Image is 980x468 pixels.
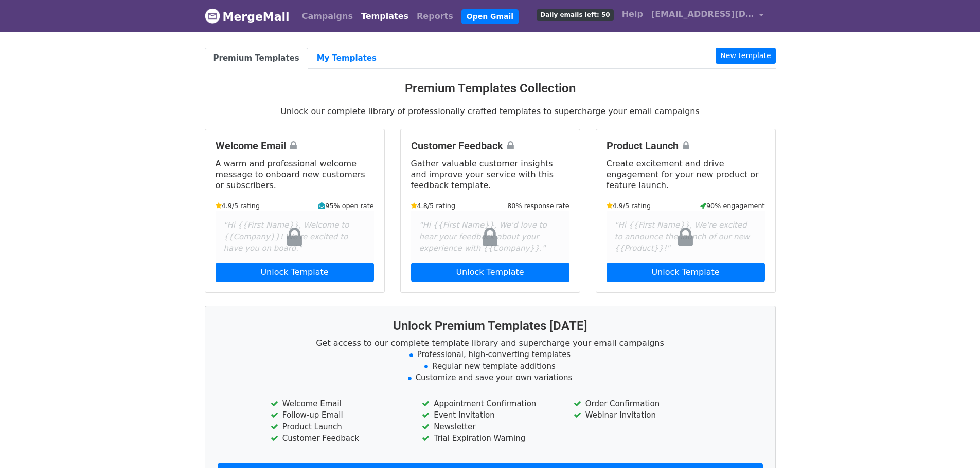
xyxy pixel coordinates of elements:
[651,8,754,21] span: [EMAIL_ADDRESS][DOMAIN_NAME]
[607,263,765,282] a: Unlock Template
[216,140,374,152] h4: Welcome Email
[298,6,357,27] a: Campaigns
[271,398,406,410] li: Welcome Email
[271,433,406,444] li: Customer Feedback
[422,433,558,444] li: Trial Expiration Warning
[205,106,776,117] p: Unlock our complete library of professionally crafted templates to supercharge your email campaigns
[413,6,457,27] a: Reports
[422,398,558,410] li: Appointment Confirmation
[716,48,775,64] a: New template
[411,158,569,191] p: Gather valuable customer insights and improve your service with this feedback template.
[422,409,558,421] li: Event Invitation
[205,8,220,24] img: MergeMail logo
[216,158,374,191] p: A warm and professional welcome message to onboard new customers or subscribers.
[218,319,763,333] h3: Unlock Premium Templates [DATE]
[271,409,406,421] li: Follow-up Email
[357,6,413,27] a: Templates
[507,201,569,211] small: 80% response rate
[647,4,768,28] a: [EMAIL_ADDRESS][DOMAIN_NAME]
[422,421,558,433] li: Newsletter
[700,201,765,211] small: 90% engagement
[607,158,765,191] p: Create excitement and drive engagement for your new product or feature launch.
[218,338,763,348] p: Get access to our complete template library and supercharge your email campaigns
[574,409,709,421] li: Webinar Invitation
[411,201,456,211] small: 4.8/5 rating
[461,9,519,24] a: Open Gmail
[574,398,709,410] li: Order Confirmation
[216,211,374,263] div: "Hi {{First Name}}, Welcome to {{Company}}! We're excited to have you on board."
[216,263,374,282] a: Unlock Template
[532,4,617,25] a: Daily emails left: 50
[205,6,290,27] a: MergeMail
[318,201,373,211] small: 95% open rate
[411,263,569,282] a: Unlock Template
[205,48,308,69] a: Premium Templates
[271,421,406,433] li: Product Launch
[218,361,763,372] li: Regular new template additions
[411,140,569,152] h4: Customer Feedback
[607,211,765,263] div: "Hi {{First Name}}, We're excited to announce the launch of our new {{Product}}!"
[607,201,651,211] small: 4.9/5 rating
[537,9,613,21] span: Daily emails left: 50
[218,372,763,384] li: Customize and save your own variations
[607,140,765,152] h4: Product Launch
[308,48,385,69] a: My Templates
[618,4,647,25] a: Help
[205,81,776,96] h3: Premium Templates Collection
[411,211,569,263] div: "Hi {{First Name}}, We'd love to hear your feedback about your experience with {{Company}}."
[216,201,260,211] small: 4.9/5 rating
[218,349,763,361] li: Professional, high-converting templates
